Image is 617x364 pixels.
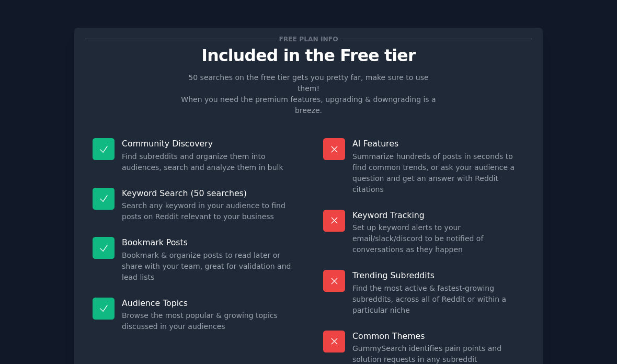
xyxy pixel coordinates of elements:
[352,331,524,342] p: Common Themes
[85,47,532,65] p: Included in the Free tier
[122,298,294,309] p: Audience Topics
[122,310,294,332] dd: Browse the most popular & growing topics discussed in your audiences
[122,250,294,283] dd: Bookmark & organize posts to read later or share with your team, great for validation and lead lists
[177,72,440,116] p: 50 searches on the free tier gets you pretty far, make sure to use them! When you need the premiu...
[122,138,294,149] p: Community Discovery
[122,200,294,222] dd: Search any keyword in your audience to find posts on Reddit relevant to your business
[352,270,524,281] p: Trending Subreddits
[122,188,294,199] p: Keyword Search (50 searches)
[352,222,524,255] dd: Set up keyword alerts to your email/slack/discord to be notified of conversations as they happen
[352,138,524,149] p: AI Features
[122,151,294,173] dd: Find subreddits and organize them into audiences, search and analyze them in bulk
[352,151,524,195] dd: Summarize hundreds of posts in seconds to find common trends, or ask your audience a question and...
[352,283,524,316] dd: Find the most active & fastest-growing subreddits, across all of Reddit or within a particular niche
[122,237,294,248] p: Bookmark Posts
[277,33,340,44] span: Free plan info
[352,210,524,221] p: Keyword Tracking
